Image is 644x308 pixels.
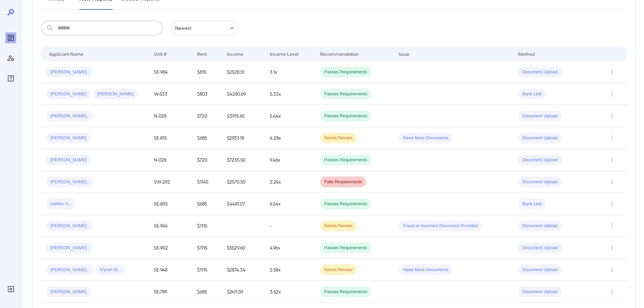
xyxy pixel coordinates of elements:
button: Row Actions [606,198,617,209]
span: Ashton X... [46,201,76,207]
td: 2.24x [264,171,315,193]
td: $2933.18 [221,127,264,149]
td: 4.28x [264,127,315,149]
td: $5529.60 [221,237,264,259]
span: [PERSON_NAME].. [46,69,93,75]
span: Passes Requirements [320,91,371,97]
td: N-028 [148,105,191,127]
td: 5.33x [264,83,315,105]
td: $720 [192,149,221,171]
span: [PERSON_NAME] [93,91,138,97]
td: 6.54x [264,193,315,215]
td: $803 [192,83,221,105]
span: [PERSON_NAME].. [46,179,93,185]
div: Income Level [270,50,299,58]
span: [PERSON_NAME] [46,91,91,97]
button: Row Actions [606,242,617,253]
td: SE-815 [148,127,191,149]
td: $685 [192,193,221,215]
div: Rent [197,50,208,58]
button: Row Actions [606,176,617,187]
td: $815 [192,61,221,83]
td: $1115 [192,259,221,281]
span: N'yrah W... [96,267,125,273]
td: $720 [192,105,221,127]
button: Row Actions [606,286,617,297]
span: Bank Link [518,201,546,207]
button: Row Actions [606,111,617,121]
button: Row Actions [606,67,617,77]
div: Method [518,50,535,58]
span: Needs Review [320,135,357,141]
td: $685 [192,281,221,303]
td: N-028 [148,149,191,171]
td: W-533 [148,83,191,105]
span: Need More Documents [399,267,452,273]
td: $1115 [192,237,221,259]
td: $1115 [192,215,221,237]
td: 2.58x [264,259,315,281]
button: Row Actions [606,155,617,165]
td: SE-948 [148,259,191,281]
span: Document Upload [518,69,562,75]
span: Need More Documents [399,135,452,141]
span: [PERSON_NAME].. [46,245,93,251]
td: $2874.34 [221,259,264,281]
td: $1145 [192,171,221,193]
div: Manage Users [5,53,16,64]
div: Income [227,50,243,58]
span: Document Upload [518,135,562,141]
span: [PERSON_NAME] [46,157,91,163]
td: 9.46x [264,149,315,171]
td: - [264,215,315,237]
span: [PERSON_NAME].. [46,267,93,273]
td: SE-964 [148,215,191,237]
td: $4481.07 [221,193,264,215]
td: SE-789 [148,281,191,303]
span: Needs Review [320,223,357,229]
div: Applicant Name [49,50,84,58]
button: Row Actions [606,220,617,231]
td: 3.1x [264,61,315,83]
span: Passes Requirements [320,157,371,163]
span: [PERSON_NAME].. [46,223,93,229]
button: Row Actions [606,133,617,143]
td: 3.52x [264,281,315,303]
td: $2528.51 [221,61,264,83]
span: Needs Review [320,267,357,273]
span: Passes Requirements [320,289,371,295]
td: $3915.65 [221,105,264,127]
span: Passes Requirements [320,245,371,251]
span: Document Upload [518,289,562,295]
td: SW-292 [148,171,191,193]
td: $2570.50 [221,171,264,193]
div: Newest [171,21,238,35]
span: Passes Requirements [320,201,371,207]
span: Document Upload [518,223,562,229]
span: Passes Requirements [320,113,371,119]
div: Reports [5,32,16,43]
span: Fails Requirements [320,179,366,185]
button: Row Actions [606,89,617,99]
span: [PERSON_NAME] [46,135,91,141]
span: Bank Link [518,91,546,97]
span: Passes Requirements [320,69,371,75]
span: [PERSON_NAME] [46,289,91,295]
td: 4.96x [264,237,315,259]
span: Document Upload [518,245,562,251]
div: Recommendation [320,50,359,58]
td: SE-902 [148,237,191,259]
span: Document Upload [518,267,562,273]
span: Document Upload [518,113,562,119]
td: 5.44x [264,105,315,127]
td: $2411.59 [221,281,264,303]
button: Row Actions [606,264,617,275]
div: FAQ [5,73,16,84]
span: Document Upload [518,179,562,185]
td: $7235.50 [221,149,264,171]
td: SE-984 [148,61,191,83]
span: [PERSON_NAME].. [46,113,93,119]
td: $4280.69 [221,83,264,105]
td: SE-835 [148,193,191,215]
span: Document Upload [518,157,562,163]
